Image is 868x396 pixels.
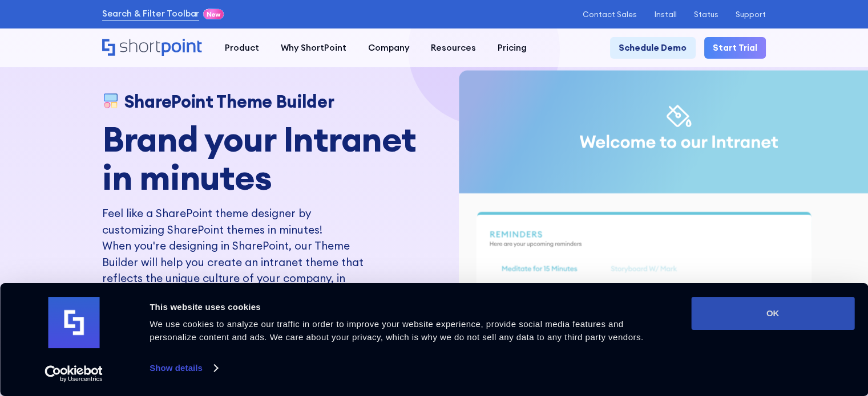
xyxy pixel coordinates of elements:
[102,205,372,238] h2: Feel like a SharePoint theme designer by customizing SharePoint themes in minutes!
[610,37,695,59] a: Schedule Demo
[487,37,538,59] a: Pricing
[654,10,676,19] a: Install
[357,37,420,59] a: Company
[150,300,665,314] div: This website uses cookies
[736,10,766,19] a: Support
[498,42,527,55] div: Pricing
[704,37,766,59] a: Start Trial
[270,37,357,59] a: Why ShortPoint
[102,7,200,21] a: Search & Filter Toolbar
[691,297,854,330] button: OK
[225,42,259,55] div: Product
[102,39,203,58] a: Home
[102,117,416,199] strong: Brand your Intranet in minutes
[214,37,270,59] a: Product
[368,42,409,55] div: Company
[420,37,487,59] a: Resources
[281,42,346,55] div: Why ShortPoint
[102,238,372,303] p: When you're designing in SharePoint, our Theme Builder will help you create an intranet theme tha...
[694,10,718,19] a: Status
[124,92,334,112] h1: SharePoint Theme Builder
[663,264,868,396] iframe: Chat Widget
[431,42,476,55] div: Resources
[150,360,217,377] a: Show details
[583,10,637,19] a: Contact Sales
[48,297,99,348] img: logo
[150,319,643,342] span: We use cookies to analyze our traffic in order to improve your website experience, provide social...
[24,365,124,382] a: Usercentrics Cookiebot - opens in a new window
